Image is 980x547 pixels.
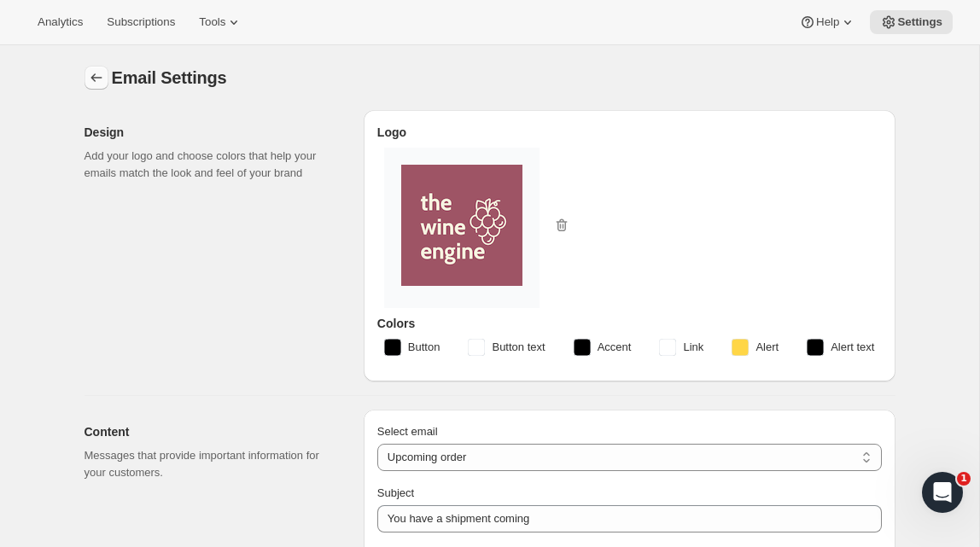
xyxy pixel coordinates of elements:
span: 1 [957,472,971,486]
span: Accent [598,339,632,356]
span: Help [816,15,839,29]
button: Alert [721,334,789,361]
span: Subscriptions [107,15,175,29]
button: Tools [189,10,253,34]
button: Button [374,334,451,361]
button: Settings [85,66,108,90]
span: Tools [199,15,225,29]
span: Button text [492,339,545,356]
span: Email Settings [112,68,227,87]
h2: Design [85,124,336,141]
button: Alert text [796,334,884,361]
button: Link [649,334,714,361]
span: Link [683,339,703,356]
h2: Content [85,423,336,440]
span: Select email [377,425,438,438]
span: Alert [755,339,779,356]
h3: Logo [377,124,882,141]
p: Add your logo and choose colors that help your emails match the look and feel of your brand [85,148,336,182]
img: TWE logo small.png [401,165,522,286]
span: Subject [377,486,414,499]
button: Analytics [27,10,93,34]
span: Button [408,339,440,356]
p: Messages that provide important information for your customers. [85,447,336,481]
span: Analytics [38,15,83,29]
button: Button text [458,334,555,361]
button: Help [789,10,866,34]
h3: Colors [377,315,882,332]
iframe: Intercom live chat [922,472,963,513]
span: Alert text [831,339,874,356]
button: Settings [870,10,953,34]
span: Settings [897,15,942,29]
button: Accent [563,334,642,361]
button: Subscriptions [96,10,185,34]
